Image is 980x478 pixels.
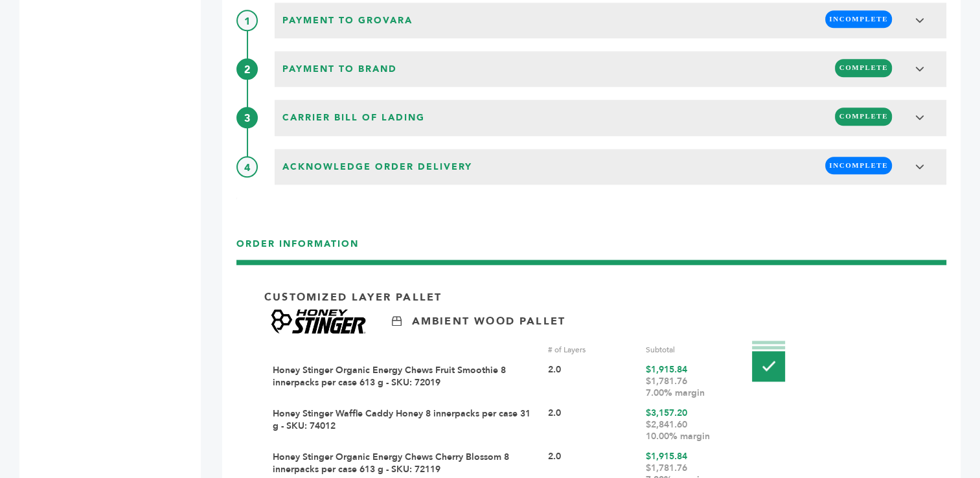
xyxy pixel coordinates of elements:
[279,108,429,128] span: Carrier Bill of Lading
[835,59,892,76] span: COMPLETE
[273,407,530,433] a: Honey Stinger Waffle Caddy Honey 8 innerpacks per case 31 g - SKU: 74012
[279,157,476,177] span: Acknowledge Order Delivery
[548,344,637,356] div: # of Layers
[646,376,735,399] div: $1,781.76 7.00% margin
[279,10,416,31] span: Payment to Grovara
[646,344,735,356] div: Subtotal
[264,290,442,304] p: Customized Layer Pallet
[646,407,735,442] div: $3,157.20
[279,59,401,80] span: Payment to brand
[646,419,735,442] div: $2,841.60 10.00% margin
[264,305,372,337] img: Brand Name
[752,341,785,381] img: Pallet-Icons-02.png
[412,314,565,328] p: Ambient Wood Pallet
[392,316,402,326] img: Ambient
[825,10,892,28] span: INCOMPLETE
[548,364,637,399] div: 2.0
[273,451,509,476] a: Honey Stinger Organic Energy Chews Cherry Blossom 8 innerpacks per case 613 g - SKU: 72119
[236,238,946,260] h3: ORDER INFORMATION
[646,364,735,399] div: $1,915.84
[548,407,637,442] div: 2.0
[825,157,892,174] span: INCOMPLETE
[835,108,892,125] span: COMPLETE
[273,364,506,389] a: Honey Stinger Organic Energy Chews Fruit Smoothie 8 innerpacks per case 613 g - SKU: 72019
